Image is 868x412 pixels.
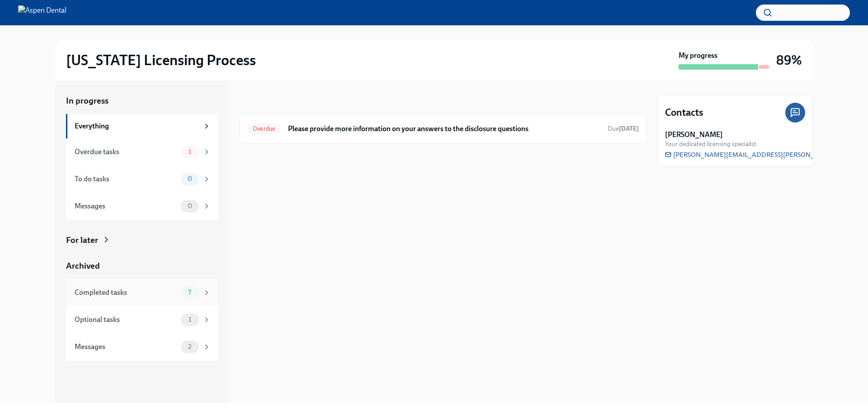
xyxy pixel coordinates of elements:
a: OverduePlease provide more information on your answers to the disclosure questionsDue[DATE] [247,122,639,136]
a: Everything [66,114,218,138]
div: In progress [240,95,282,107]
span: 0 [182,175,198,182]
h6: Please provide more information on your answers to the disclosure questions [288,124,600,134]
a: Overdue tasks1 [66,138,218,166]
span: 2 [183,343,197,350]
strong: [PERSON_NAME] [665,130,723,140]
span: Due [608,125,639,133]
span: 0 [182,203,198,209]
h3: 89% [776,52,802,68]
div: Optional tasks [75,315,177,325]
span: September 2nd, 2025 10:00 [608,124,639,133]
div: Messages [75,201,177,211]
a: Archived [66,260,218,272]
div: For later [66,234,98,246]
div: Overdue tasks [75,147,177,157]
a: Optional tasks1 [66,306,218,333]
div: Everything [75,121,199,131]
h2: [US_STATE] Licensing Process [66,51,256,69]
span: Overdue [247,125,281,132]
a: In progress [66,95,218,107]
span: Your dedicated licensing specialist [665,140,756,148]
div: Messages [75,342,177,352]
strong: [DATE] [619,125,639,133]
a: Messages0 [66,193,218,220]
a: Completed tasks7 [66,279,218,306]
strong: My progress [679,51,717,61]
a: Messages2 [66,333,218,360]
span: 1 [183,316,197,323]
h4: Contacts [665,106,703,119]
span: 7 [183,289,197,296]
img: Aspen Dental [18,5,66,20]
a: To do tasks0 [66,166,218,193]
div: To do tasks [75,174,177,184]
div: Completed tasks [75,288,177,298]
a: For later [66,234,218,246]
span: 1 [183,148,197,155]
